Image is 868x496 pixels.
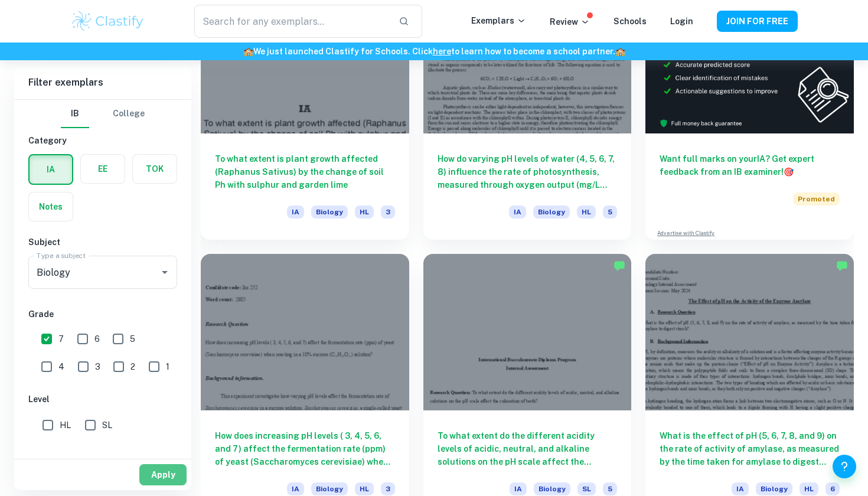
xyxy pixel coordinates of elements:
span: 1 [166,360,169,373]
button: JOIN FOR FREE [717,11,798,32]
span: IA [732,482,749,495]
span: HL [355,205,374,218]
span: Promoted [793,192,840,205]
img: Marked [836,260,848,272]
span: IA [287,205,304,218]
span: 6 [94,332,100,345]
h6: Grade [28,308,177,321]
a: Schools [614,17,647,26]
span: HL [800,482,818,495]
img: Marked [614,260,625,272]
span: 3 [95,360,100,373]
label: Type a subject [37,250,86,260]
span: 3 [381,205,395,218]
span: HL [355,482,374,495]
span: IA [287,482,304,495]
span: 🏫 [615,47,625,56]
img: Clastify logo [70,9,145,33]
button: IB [61,100,89,128]
button: Notes [29,192,73,221]
span: 5 [603,205,617,218]
h6: Level [28,393,177,406]
span: HL [577,205,596,218]
a: Advertise with Clastify [657,229,714,237]
span: 5 [603,482,617,495]
button: College [113,100,145,128]
span: SL [577,482,596,495]
button: IA [30,155,72,184]
span: Biology [311,482,348,495]
button: Apply [139,464,187,485]
span: 2 [130,360,135,373]
h6: Session [28,451,177,464]
span: 🎯 [784,167,794,177]
span: HL [60,419,71,432]
span: 🏫 [243,47,253,56]
p: Review [550,15,590,28]
span: Biology [756,482,792,495]
span: IA [510,482,527,495]
span: 7 [58,332,64,345]
h6: How do varying pH levels of water (4, 5, 6, 7, 8) influence the rate of photosynthesis, measured ... [438,152,618,191]
span: IA [509,205,526,218]
button: Help and Feedback [833,455,856,478]
div: Filter type choice [61,100,145,128]
button: EE [81,155,125,183]
p: Exemplars [471,14,526,27]
h6: What is the effect of pH (5, 6, 7, 8, and 9) on the rate of activity of amylase, as measured by t... [660,429,840,468]
span: 6 [825,482,840,495]
h6: Filter exemplars [14,66,191,99]
span: SL [102,419,112,432]
button: Open [156,264,173,280]
span: 4 [58,360,64,373]
h6: To what extent do the different acidity levels of acidic, neutral, and alkaline solutions on the ... [438,429,618,468]
span: 3 [381,482,395,495]
h6: Want full marks on your IA ? Get expert feedback from an IB examiner! [660,152,840,178]
h6: How does increasing pH levels ( 3, 4, 5, 6, and 7) affect the fermentation rate (ppm) of yeast (S... [215,429,395,468]
h6: Subject [28,236,177,249]
h6: Category [28,134,177,147]
span: Biology [533,205,570,218]
button: TOK [133,155,177,183]
h6: To what extent is plant growth affected (Raphanus Sativus) by the change of soil Ph with sulphur ... [215,152,395,191]
a: Login [670,17,693,26]
a: here [433,47,451,56]
span: 5 [130,332,135,345]
h6: We just launched Clastify for Schools. Click to learn how to become a school partner. [2,45,866,58]
span: Biology [311,205,348,218]
input: Search for any exemplars... [194,5,389,38]
span: Biology [534,482,570,495]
